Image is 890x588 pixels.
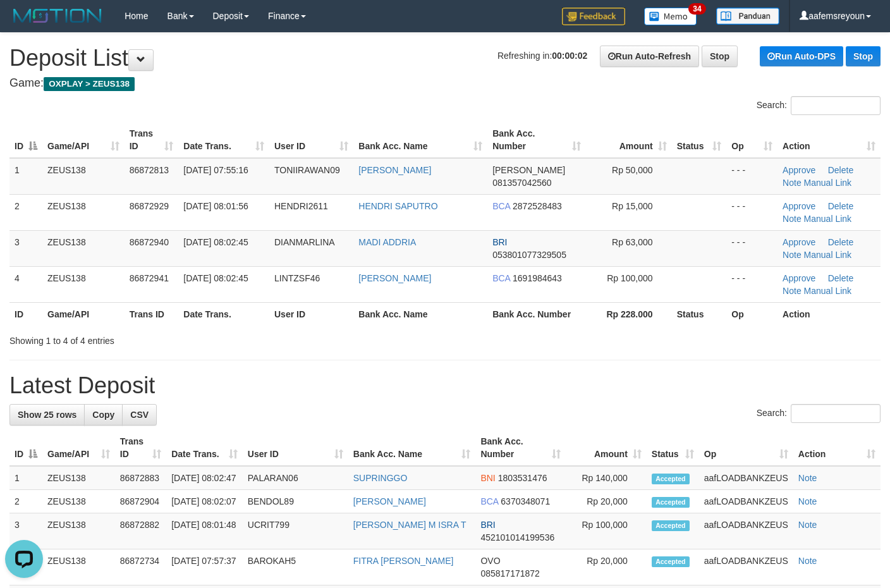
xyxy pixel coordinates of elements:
button: Open LiveChat chat widget [5,5,43,43]
th: User ID: activate to sort column ascending [269,122,353,158]
a: [PERSON_NAME] [358,165,431,175]
a: Stop [846,46,881,66]
td: 2 [9,490,42,513]
input: Search: [791,404,881,423]
th: Action: activate to sort column ascending [793,430,881,466]
th: Status [672,302,727,326]
td: [DATE] 08:02:47 [166,466,243,490]
th: Game/API [42,302,125,326]
span: [DATE] 08:02:45 [183,237,248,247]
th: ID: activate to sort column descending [9,430,42,466]
img: MOTION_logo.png [9,6,106,25]
th: Date Trans. [178,302,269,326]
h1: Deposit List [9,46,881,71]
span: TONIIRAWAN09 [274,165,340,175]
span: 86872929 [130,201,169,211]
th: Action: activate to sort column ascending [777,122,881,158]
strong: 00:00:02 [552,51,587,61]
span: LINTZSF46 [274,273,320,283]
a: Run Auto-DPS [760,46,843,66]
td: aafLOADBANKZEUS [699,513,793,549]
span: Accepted [652,474,690,484]
span: BCA [492,201,510,211]
a: Delete [828,165,853,175]
span: Copy [92,410,114,420]
th: Action [777,302,881,326]
td: [DATE] 07:57:37 [166,549,243,585]
a: Delete [828,201,853,211]
th: ID: activate to sort column descending [9,122,42,158]
td: 3 [9,513,42,549]
span: Accepted [652,497,690,508]
a: Note [798,520,817,530]
a: Manual Link [804,214,852,224]
td: 3 [9,230,42,266]
span: Rp 63,000 [612,237,653,247]
a: Note [783,286,802,296]
span: Copy 452101014199536 to clipboard [480,532,554,542]
a: Approve [783,201,815,211]
td: ZEUS138 [42,466,115,490]
a: Manual Link [804,286,852,296]
a: Note [783,214,802,224]
th: Bank Acc. Number: activate to sort column ascending [475,430,565,466]
span: BCA [480,496,498,506]
td: 86872882 [115,513,166,549]
span: BRI [480,520,495,530]
th: Op [726,302,777,326]
td: [DATE] 08:01:48 [166,513,243,549]
span: OVO [480,556,500,566]
img: Button%20Memo.svg [644,8,697,25]
span: Copy 2872528483 to clipboard [513,201,562,211]
a: Note [798,556,817,566]
span: Copy 085817171872 to clipboard [480,568,539,579]
span: Refreshing in: [497,51,587,61]
td: - - - [726,230,777,266]
th: Amount: activate to sort column ascending [586,122,672,158]
a: SUPRINGGO [353,473,408,483]
td: ZEUS138 [42,158,125,195]
a: MADI ADDRIA [358,237,416,247]
td: aafLOADBANKZEUS [699,466,793,490]
a: FITRA [PERSON_NAME] [353,556,454,566]
span: BRI [492,237,507,247]
td: 86872904 [115,490,166,513]
td: ZEUS138 [42,230,125,266]
th: Bank Acc. Name: activate to sort column ascending [348,430,476,466]
th: Rp 228.000 [586,302,672,326]
span: Show 25 rows [18,410,76,420]
th: Amount: activate to sort column ascending [566,430,647,466]
img: panduan.png [716,8,779,25]
a: Approve [783,273,815,283]
a: [PERSON_NAME] [358,273,431,283]
a: Approve [783,237,815,247]
span: Copy 1691984643 to clipboard [513,273,562,283]
a: [PERSON_NAME] M ISRA T [353,520,466,530]
span: [PERSON_NAME] [492,165,565,175]
td: BAROKAH5 [243,549,348,585]
th: Trans ID: activate to sort column ascending [125,122,179,158]
a: Show 25 rows [9,404,85,426]
td: aafLOADBANKZEUS [699,549,793,585]
span: Rp 50,000 [612,165,653,175]
h1: Latest Deposit [9,373,881,398]
a: Run Auto-Refresh [600,46,699,67]
a: Manual Link [804,178,852,188]
span: OXPLAY > ZEUS138 [44,77,135,91]
td: 4 [9,266,42,302]
a: [PERSON_NAME] [353,496,426,506]
label: Search: [757,404,881,423]
td: [DATE] 08:02:07 [166,490,243,513]
h4: Game: [9,77,881,90]
td: Rp 20,000 [566,490,647,513]
th: Bank Acc. Number [487,302,586,326]
th: Bank Acc. Name: activate to sort column ascending [353,122,487,158]
a: Note [798,496,817,506]
td: ZEUS138 [42,513,115,549]
th: User ID [269,302,353,326]
th: Bank Acc. Number: activate to sort column ascending [487,122,586,158]
th: Date Trans.: activate to sort column ascending [166,430,243,466]
th: Game/API: activate to sort column ascending [42,430,115,466]
th: Op: activate to sort column ascending [699,430,793,466]
td: 1 [9,158,42,195]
